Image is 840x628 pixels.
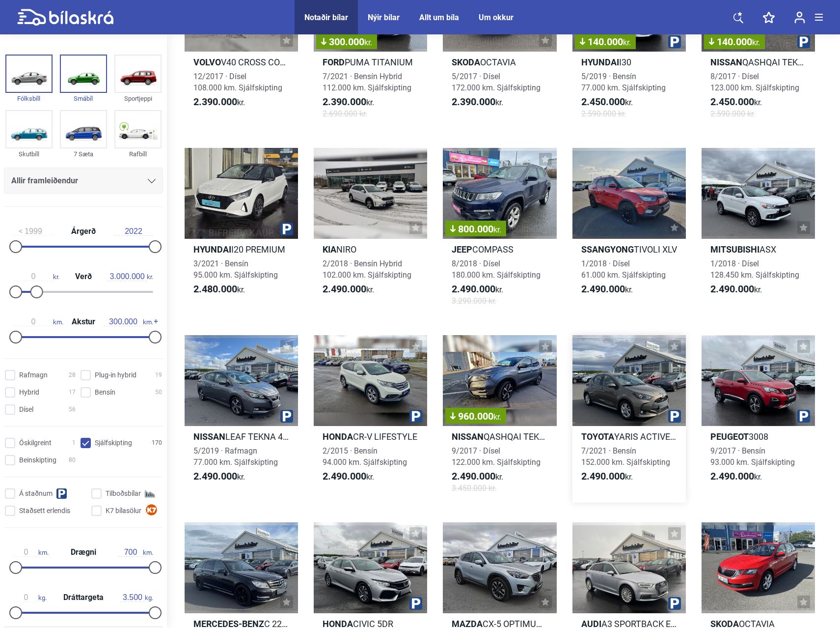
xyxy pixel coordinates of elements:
h2: QASHQAI TEKNA [702,57,815,68]
b: 2.390.000 [452,96,495,108]
span: 17 [69,387,76,398]
h2: CR-V LIFESTYLE [314,431,427,442]
span: 56 [69,404,76,415]
span: Bensín [95,387,115,398]
span: kr. [752,38,760,47]
span: 12/2017 · Dísel 108.000 km. Sjálfskipting [193,72,282,92]
h2: ASX [702,244,815,255]
b: Hyundai [193,244,231,255]
b: 2.450.000 [581,96,625,108]
span: 9/2017 · Bensín 93.000 km. Sjálfskipting [710,446,795,467]
span: kr. [581,284,633,295]
span: 5/2019 · Rafmagn 77.000 km. Sjálfskipting [193,446,278,467]
b: Honda [323,431,353,442]
div: Fólksbíll [5,93,53,104]
a: Peugeot30089/2017 · Bensín93.000 km. Sjálfskipting2.490.000kr. [702,335,815,503]
span: 1 [72,438,76,448]
a: 960.000kr.NissanQASHQAI TEKNA9/2017 · Dísel122.000 km. Sjálfskipting2.490.000kr.3.450.000 kr. [443,335,556,503]
span: kr. [323,96,374,108]
span: 5/2019 · Bensín 77.000 km. Sjálfskipting [581,72,666,92]
span: 8/2018 · Dísel 180.000 km. Sjálfskipting [452,259,541,280]
span: Sjálfskipting [95,438,132,448]
b: Hyundai [581,57,619,67]
b: 2.490.000 [581,470,625,482]
span: kr. [710,96,762,108]
span: 2.590.000 kr. [581,108,626,119]
span: km. [104,317,153,326]
b: Nissan [193,431,225,442]
b: 2.490.000 [193,470,237,482]
span: Hybrid [19,387,39,398]
span: 960.000 [450,411,501,421]
b: Kia [323,244,336,255]
b: 2.480.000 [193,283,237,295]
a: HyundaiI20 PREMIUM3/2021 · Bensín95.000 km. Sjálfskipting2.480.000kr. [185,148,298,315]
span: kr. [452,96,503,108]
span: kr. [710,284,762,295]
b: 2.490.000 [710,470,754,482]
a: HondaCR-V LIFESTYLE2/2015 · Bensín94.000 km. Sjálfskipting2.490.000kr. [314,335,427,503]
h2: 3008 [702,431,815,442]
img: parking.png [280,410,293,423]
b: 2.490.000 [323,283,366,295]
div: Smábíl [60,93,107,104]
a: KiaNIRO2/2018 · Bensín Hybrid102.000 km. Sjálfskipting2.490.000kr. [314,148,427,315]
a: Nýir bílar [368,13,400,22]
a: ToyotaYARIS ACTIVE HYBRID7/2021 · Bensín152.000 km. Sjálfskipting2.490.000kr. [572,335,686,503]
span: 1/2018 · Dísel 61.000 km. Sjálfskipting [581,259,666,280]
h2: YARIS ACTIVE HYBRID [572,431,686,442]
span: kg. [14,593,47,602]
a: NissanLEAF TEKNA 40KWH5/2019 · Rafmagn77.000 km. Sjálfskipting2.490.000kr. [185,335,298,503]
span: 140.000 [709,37,760,47]
a: MitsubishiASX1/2018 · Dísel128.450 km. Sjálfskipting2.490.000kr. [702,148,815,315]
span: Drægni [68,548,99,556]
span: kr. [193,284,245,295]
div: Sportjeppi [114,93,162,104]
a: SsangyongTIVOLI XLV1/2018 · Dísel61.000 km. Sjálfskipting2.490.000kr. [572,148,686,315]
span: K7 bílasölur [106,506,141,516]
span: Plug-in hybrid [95,370,136,380]
span: Dísel [19,404,33,415]
img: parking.png [797,410,810,423]
img: user-login.svg [794,11,805,24]
div: 7 Sæta [60,148,107,160]
span: 2/2018 · Bensín Hybrid 102.000 km. Sjálfskipting [323,259,411,280]
span: kr. [452,284,503,295]
span: kr. [581,471,633,483]
img: parking.png [409,597,422,610]
span: 7/2021 · Bensín Hybrid 112.000 km. Sjálfskipting [323,72,411,92]
span: kr. [323,284,374,295]
img: parking.png [668,35,681,48]
span: 140.000 [580,37,631,47]
h2: LEAF TEKNA 40KWH [185,431,298,442]
span: Allir framleiðendur [11,174,78,188]
img: parking.png [668,410,681,423]
span: 3.290.000 kr. [452,295,496,307]
span: Á staðnum [19,488,53,499]
span: Árgerð [69,228,98,235]
span: 8/2017 · Dísel 123.000 km. Sjálfskipting [710,72,799,92]
span: 1/2018 · Dísel 128.450 km. Sjálfskipting [710,259,799,280]
b: Toyota [581,431,614,442]
div: Skutbíll [5,148,53,160]
h2: V40 CROSS COUNTRY [185,57,298,68]
b: 2.490.000 [452,283,495,295]
span: kr. [193,96,245,108]
b: 2.490.000 [452,470,495,482]
span: km. [14,548,49,557]
span: kr. [710,471,762,483]
img: parking.png [280,223,293,235]
a: 800.000kr.JeepCOMPASS8/2018 · Dísel180.000 km. Sjálfskipting2.490.000kr.3.290.000 kr. [443,148,556,315]
img: parking.png [409,410,422,423]
span: kr. [452,471,503,483]
b: 2.490.000 [581,283,625,295]
a: Um okkur [479,13,514,22]
b: 2.390.000 [193,96,237,108]
h2: OCTAVIA [443,57,556,68]
h2: TIVOLI XLV [572,244,686,255]
span: 50 [155,387,162,398]
b: Nissan [452,431,484,442]
b: Ssangyong [581,244,634,255]
span: km. [14,317,63,326]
